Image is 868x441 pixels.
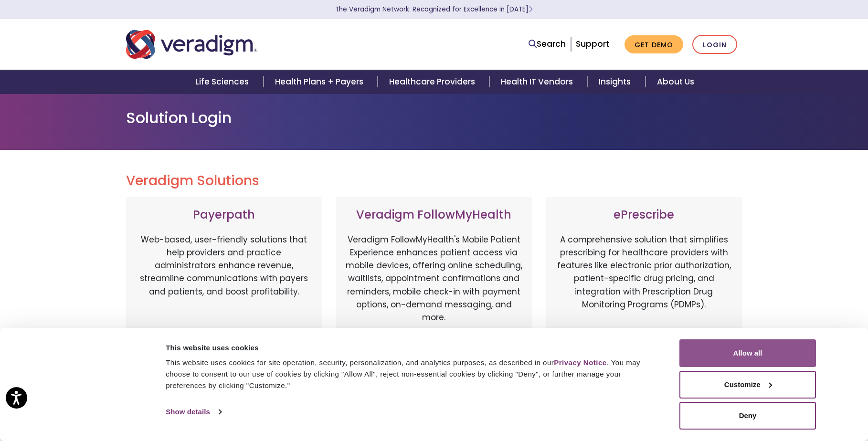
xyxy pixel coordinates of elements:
[126,173,742,189] h2: Veradigm Solutions
[184,70,263,94] a: Life Sciences
[529,5,533,14] span: Learn More
[126,109,742,127] h1: Solution Login
[166,357,658,391] div: This website uses cookies for site operation, security, personalization, and analytics purposes, ...
[489,70,587,94] a: Health IT Vendors
[625,35,683,54] a: Get Demo
[346,208,522,222] h3: Veradigm FollowMyHealth
[679,371,816,399] button: Customize
[679,402,816,430] button: Deny
[529,38,566,51] a: Search
[587,70,645,94] a: Insights
[378,70,489,94] a: Healthcare Providers
[264,70,378,94] a: Health Plans + Payers
[679,339,816,367] button: Allow all
[136,233,312,334] p: Web-based, user-friendly solutions that help providers and practice administrators enhance revenu...
[556,233,732,334] p: A comprehensive solution that simplifies prescribing for healthcare providers with features like ...
[554,358,606,367] a: Privacy Notice
[346,233,522,324] p: Veradigm FollowMyHealth's Mobile Patient Experience enhances patient access via mobile devices, o...
[556,208,732,222] h3: ePrescribe
[126,29,257,60] img: Veradigm logo
[692,35,737,54] a: Login
[166,405,221,419] a: Show details
[136,208,312,222] h3: Payerpath
[166,342,658,354] div: This website uses cookies
[335,5,533,14] a: The Veradigm Network: Recognized for Excellence in [DATE]Learn More
[576,38,609,50] a: Support
[646,70,706,94] a: About Us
